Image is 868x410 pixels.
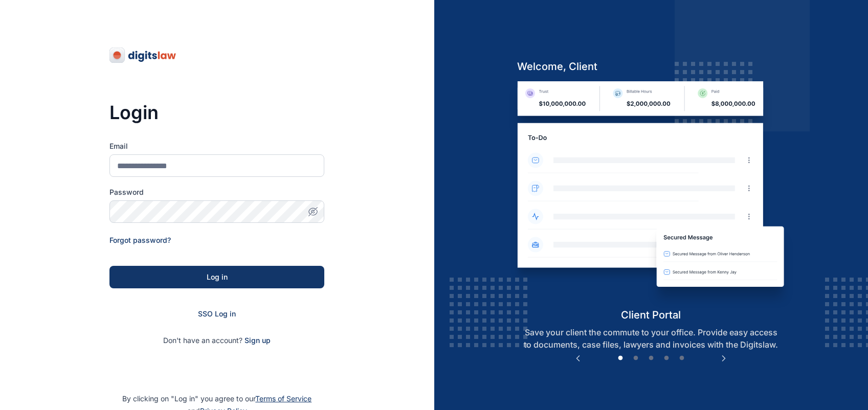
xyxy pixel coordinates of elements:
button: Next [719,353,729,363]
a: Terms of Service [255,394,311,403]
img: digitslaw-logo [109,47,177,63]
label: Email [109,141,324,151]
img: client-portal [509,81,793,308]
p: Don't have an account? [109,335,324,346]
a: Sign up [244,336,271,345]
p: Save your client the commute to your office. Provide easy access to documents, case files, lawyer... [509,326,793,351]
a: Forgot password? [109,236,171,244]
button: Log in [109,266,324,288]
h5: client portal [509,308,793,322]
h3: Login [109,102,324,123]
button: 1 [615,353,626,363]
button: 3 [646,353,656,363]
h5: welcome, client [509,59,793,74]
a: SSO Log in [198,309,236,318]
button: 5 [677,353,687,363]
button: 4 [661,353,672,363]
span: Sign up [244,335,271,346]
button: 2 [631,353,641,363]
button: Previous [573,353,583,363]
label: Password [109,187,324,197]
div: Log in [126,272,308,282]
